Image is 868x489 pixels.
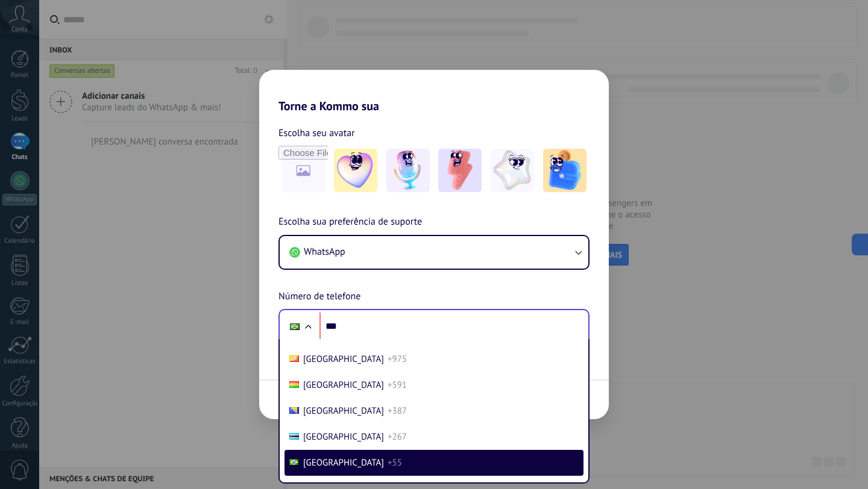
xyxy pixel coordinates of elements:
span: [GEOGRAPHIC_DATA] [303,354,384,365]
img: -3.jpeg [438,149,482,192]
img: -4.jpeg [491,149,534,192]
span: WhatsApp [304,246,345,258]
img: -5.jpeg [543,149,587,192]
span: [GEOGRAPHIC_DATA] [303,379,384,391]
span: [GEOGRAPHIC_DATA] [303,405,384,417]
span: [GEOGRAPHIC_DATA] [303,457,384,469]
span: [GEOGRAPHIC_DATA] [303,431,384,443]
span: +387 [388,405,407,417]
span: +55 [388,457,402,469]
span: +267 [388,431,407,443]
span: +975 [388,354,407,365]
button: WhatsApp [280,236,588,269]
span: Escolha seu avatar [278,125,355,141]
span: +591 [388,379,407,391]
span: Número de telefone [278,289,360,305]
span: Escolha sua preferência de suporte [278,214,422,230]
img: -1.jpeg [334,149,377,192]
img: -2.jpeg [386,149,430,192]
div: Brazil: + 55 [283,314,306,339]
h2: Torne a Kommo sua [259,70,609,113]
